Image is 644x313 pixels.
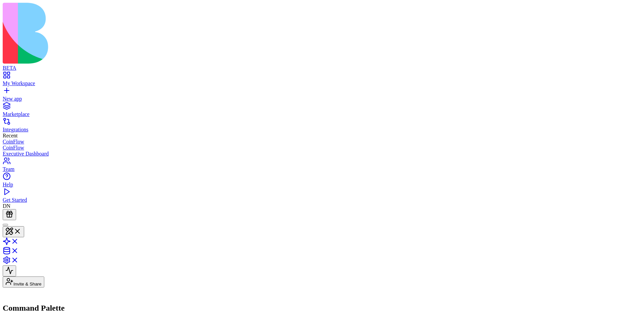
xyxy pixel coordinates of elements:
[3,96,641,102] div: New app
[3,121,641,133] a: Integrations
[3,151,641,157] a: Executive Dashboard
[3,166,641,172] div: Team
[3,105,641,117] a: Marketplace
[3,133,17,138] span: Recent
[3,276,44,288] button: Invite & Share
[3,65,641,71] div: BETA
[3,191,641,203] a: Get Started
[3,3,272,64] img: logo
[3,182,641,188] div: Help
[3,145,641,151] a: CoinFlow
[3,80,641,86] div: My Workspace
[3,90,641,102] a: New app
[3,197,641,203] div: Get Started
[3,176,641,188] a: Help
[3,203,10,209] span: DN
[3,304,641,313] h2: Command Palette
[3,59,641,71] a: BETA
[3,139,641,145] a: CoinFlow
[3,160,641,172] a: Team
[3,111,641,117] div: Marketplace
[3,127,641,133] div: Integrations
[3,74,641,86] a: My Workspace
